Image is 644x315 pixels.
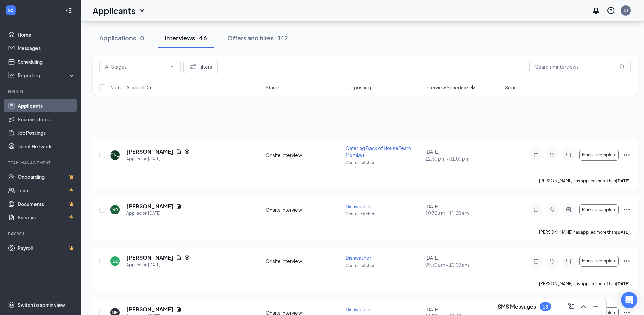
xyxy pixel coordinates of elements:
span: Mark as complete [582,207,616,212]
h5: [PERSON_NAME] [126,306,173,313]
a: Sourcing Tools [18,112,75,126]
svg: Tag [548,258,556,264]
div: Reporting [18,72,76,79]
a: PayrollCrown [18,241,75,255]
h5: [PERSON_NAME] [126,254,173,261]
svg: Filter [189,63,197,71]
p: Central Kitchen [345,211,421,217]
div: [DATE] [425,148,501,162]
a: Talent Network [18,140,75,153]
p: Central Kitchen [345,262,421,268]
span: 12:30 pm - 01:00 pm [425,155,501,162]
p: [PERSON_NAME] has applied more than . [539,229,631,235]
span: Interview Schedule [425,84,468,91]
span: Dishwasher [345,203,371,209]
span: Stage [266,84,279,91]
button: ComposeMessage [566,301,577,312]
h1: Applicants [93,5,135,16]
a: Home [18,28,75,41]
button: Mark as complete [579,204,619,215]
div: Team Management [8,160,74,166]
b: [DATE] [616,230,630,235]
svg: Document [176,204,182,209]
div: Onsite Interview [266,152,341,159]
a: Job Postings [18,126,75,140]
div: Onsite Interview [266,258,341,265]
svg: Note [532,152,540,158]
p: [PERSON_NAME] has applied more than . [539,178,631,184]
svg: Note [532,207,540,212]
div: Offers and hires · 142 [227,34,288,42]
a: SurveysCrown [18,211,75,224]
span: Mark as complete [582,259,616,264]
span: Dishwasher [345,306,371,312]
h5: [PERSON_NAME] [126,148,173,155]
span: 09:30 am - 10:00 am [425,261,501,268]
svg: WorkstreamLogo [7,7,14,14]
div: Applications · 0 [99,34,144,42]
svg: Analysis [8,72,15,79]
button: Mark as complete [579,150,619,161]
svg: ChevronUp [579,302,588,311]
svg: Collapse [65,7,72,14]
a: Applicants [18,99,75,112]
div: Interviews · 46 [165,34,207,42]
svg: Notifications [592,6,600,15]
svg: QuestionInfo [607,6,615,15]
svg: Reapply [184,149,190,154]
a: DocumentsCrown [18,197,75,211]
b: [DATE] [616,281,630,286]
div: [PERSON_NAME] [98,152,133,158]
button: Filter Filters [183,60,218,73]
input: Search in interviews [529,60,631,73]
svg: ActiveChat [565,258,573,264]
div: Onsite Interview [266,206,341,213]
div: [DATE] [425,254,501,268]
div: Hiring [8,89,74,94]
a: Messages [18,41,75,55]
span: 10:30 am - 11:00 am [425,210,501,216]
svg: Reapply [184,255,190,260]
div: [DATE] [425,203,501,216]
svg: Ellipses [623,206,631,214]
svg: MagnifyingGlass [619,64,625,69]
button: ChevronUp [578,301,589,312]
div: Payroll [8,231,74,237]
span: Mark as complete [582,153,616,157]
svg: Settings [8,301,15,308]
svg: ArrowDown [469,83,477,91]
svg: Tag [548,207,556,212]
a: OnboardingCrown [18,170,75,184]
svg: Note [532,258,540,264]
svg: Document [176,255,182,260]
button: Minimize [590,301,601,312]
span: Dishwasher [345,255,371,261]
span: Name · Applied On [110,84,151,91]
div: Applied on [DATE] [126,261,190,268]
svg: Minimize [592,302,600,311]
div: Switch to admin view [18,301,65,308]
div: 13 [543,304,548,310]
span: Score [505,84,519,91]
svg: ChevronDown [169,64,175,69]
h3: SMS Messages [498,303,536,310]
svg: ActiveChat [565,207,573,212]
span: Catering Back of House Team Member [345,145,411,158]
div: Applied on [DATE] [126,155,190,162]
div: BJ [624,7,628,13]
a: TeamCrown [18,184,75,197]
input: All Stages [105,63,167,70]
h5: [PERSON_NAME] [126,203,173,210]
svg: Document [176,149,182,154]
p: [PERSON_NAME] has applied more than . [539,281,631,287]
p: Central Kitchen [345,160,421,165]
svg: ActiveChat [565,152,573,158]
button: Mark as complete [579,256,619,267]
div: NR [112,207,118,213]
div: Applied on [DATE] [126,210,182,217]
b: [DATE] [616,178,630,183]
div: Open Intercom Messenger [621,292,637,308]
div: DL [113,258,118,264]
span: Job posting [345,84,371,91]
svg: ChevronDown [138,6,146,15]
